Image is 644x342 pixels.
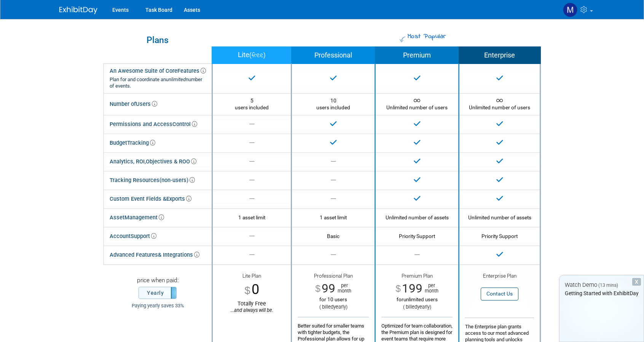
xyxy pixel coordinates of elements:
[249,51,252,59] span: (
[422,283,438,294] span: per month
[131,233,156,240] span: Support
[563,3,577,17] img: Meghann Lackey
[136,101,157,107] span: Users
[110,175,195,186] div: Tracking Resources
[263,51,266,59] span: )
[218,97,285,111] div: 5 users included
[560,281,644,289] div: Watch Demo
[406,32,446,42] span: Most Popular
[632,278,641,286] div: Dismiss
[110,137,155,149] div: Budget
[481,288,518,300] button: Contact Us
[298,304,369,310] div: ( billed )
[139,287,176,299] label: Yearly
[598,283,618,288] span: (13 mins)
[166,195,191,202] span: Exports
[110,77,206,89] div: Plan for and coordinate an number of events.
[298,296,369,303] div: for 10 users
[158,251,199,258] span: & Integrations
[322,281,335,296] span: 99
[400,37,405,42] img: Most Popular
[386,97,448,110] span: Unlimited number of users
[402,281,422,296] span: 199
[560,289,644,297] div: Getting Started with ExhibitDay
[333,304,346,310] span: yearly
[110,119,197,130] div: Permissions and Access
[212,47,292,64] th: Lite
[298,273,369,281] div: Professional Plan
[298,97,369,111] div: 10 users included
[218,214,285,221] div: 1 asset limit
[109,303,206,309] div: Paying yearly saves 33%
[107,36,208,45] div: Plans
[469,97,530,110] span: Unlimited number of users
[110,158,146,165] span: Analytics, ROI,
[166,77,186,82] i: unlimited
[252,281,259,297] span: 0
[298,233,369,240] div: Basic
[459,47,540,64] th: Enterprise
[124,214,164,221] span: Management
[59,6,97,14] img: ExhibitDay
[177,67,206,74] span: Features
[110,249,199,260] div: Advanced Features
[298,214,369,221] div: 1 asset limit
[110,99,157,110] div: Number of
[159,177,195,184] span: (non-users)
[395,284,401,294] span: $
[465,233,534,240] div: Priority Support
[465,214,534,221] div: Unlimited number of assets
[292,47,375,64] th: Professional
[375,47,459,64] th: Premium
[335,283,351,294] span: per month
[127,139,155,146] span: Tracking
[172,121,197,128] span: Control
[252,50,263,61] span: free
[110,156,196,167] div: Objectives & ROO
[381,273,453,281] div: Premium Plan
[381,304,453,310] div: ( billed )
[218,273,285,280] div: Lite Plan
[110,193,191,205] div: Custom Event Fields &
[465,273,534,280] div: Enterprise Plan
[417,304,430,310] span: yearly
[110,231,156,242] div: Account
[381,296,453,303] div: unlimited users
[109,276,206,287] div: price when paid:
[218,300,285,313] div: Totally Free
[110,212,164,223] div: Asset
[244,285,250,296] span: $
[315,284,320,294] span: $
[397,297,403,302] span: for
[381,214,453,221] div: Unlimited number of assets
[110,67,206,89] div: An Awesome Suite of Core
[381,233,453,240] div: Priority Support
[218,307,285,313] div: ...and always will be.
